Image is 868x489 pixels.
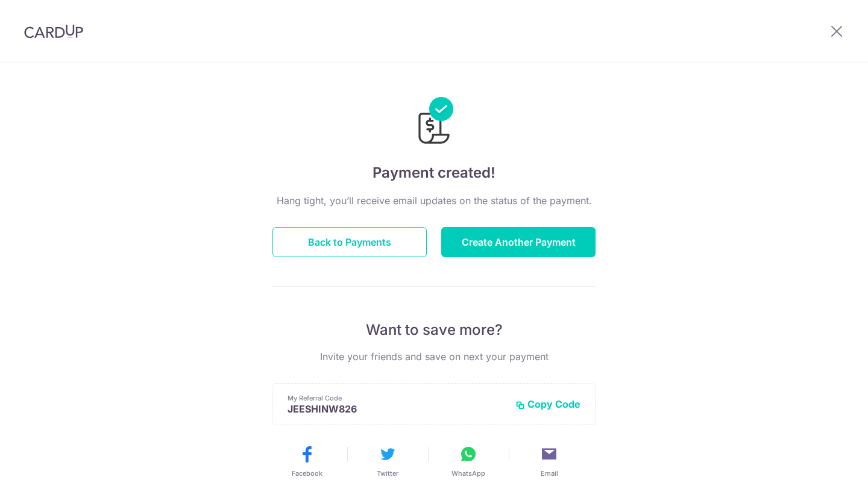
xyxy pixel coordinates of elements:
span: Facebook [292,469,322,478]
img: Payments [415,97,453,148]
button: Email [514,444,585,478]
button: Back to Payments [272,227,427,257]
span: Twitter [377,469,398,478]
span: WhatsApp [451,469,485,478]
button: Facebook [271,444,342,478]
h4: Payment created! [272,162,596,184]
p: Invite your friends and save on next your payment [272,349,596,364]
p: JEESHINW826 [288,403,506,415]
p: Want to save more? [272,320,596,340]
p: My Referral Code [288,393,506,403]
button: Twitter [352,444,423,478]
img: CardUp [24,24,83,39]
p: Hang tight, you’ll receive email updates on the status of the payment. [272,193,596,208]
button: Copy Code [515,398,580,410]
button: Create Another Payment [441,227,596,257]
span: Email [541,469,558,478]
button: WhatsApp [433,444,504,478]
